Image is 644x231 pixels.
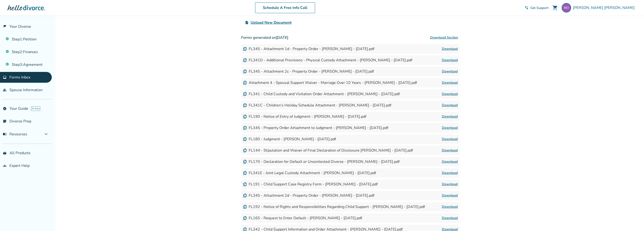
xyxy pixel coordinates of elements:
[243,194,247,197] img: Document
[243,193,374,198] div: FL345 - Attachment 2d - Property Order - [PERSON_NAME] - [DATE].pdf
[442,102,458,108] a: Download
[243,46,374,51] div: FL345 - Attachment 1d - Property Order - [PERSON_NAME] - [DATE].pdf
[3,107,7,110] span: explore
[9,75,30,80] span: Forms Inbox
[243,58,412,63] div: FL341D - Additional Provisions - Physical Custody Attachment - [PERSON_NAME] - [DATE].pdf
[442,193,458,198] a: Download
[243,103,247,107] img: Document
[429,33,460,42] button: Download Section
[3,132,27,137] span: Resources
[243,137,336,142] div: FL180 - Judgment - [PERSON_NAME] - [DATE].pdf
[243,115,247,118] img: Document
[442,91,458,97] a: Download
[243,103,391,108] div: FL341C - Children's Holiday Schedule Attachment - [PERSON_NAME] - [DATE].pdf
[442,114,458,119] a: Download
[243,160,247,164] img: Document
[243,92,247,96] img: Document
[243,149,247,152] img: Document
[243,126,247,130] img: Document
[243,114,366,119] div: FL190 - Notice of Entry of Judgment - [PERSON_NAME] - [DATE].pdf
[525,6,548,10] a: phone_in_talkGet Support
[442,136,458,142] a: Download
[3,25,7,28] span: flag_2
[3,75,7,79] span: inbox
[3,164,7,168] span: groups
[241,33,460,42] h3: Forms generated on [DATE]
[620,208,644,231] iframe: Chat Widget
[442,125,458,131] a: Download
[442,204,458,210] a: Download
[442,148,458,153] a: Download
[442,69,458,74] a: Download
[530,6,548,10] span: Get Support
[251,20,292,25] span: Upload New Document
[442,80,458,86] a: Download
[442,57,458,63] a: Download
[3,151,7,155] span: shopping_basket
[573,5,636,10] span: [PERSON_NAME] [PERSON_NAME]
[243,216,247,220] img: Document
[243,47,247,51] img: Document
[243,215,362,221] div: FL165 - Request to Enter Default - [PERSON_NAME] - [DATE].pdf
[243,148,413,153] div: FL144 - Stipulation and Waiver of Final Declaration of Disclosure [PERSON_NAME] - [DATE].pdf
[442,215,458,221] a: Download
[552,5,558,11] span: shopping_cart
[245,21,249,24] span: upload_file
[243,69,374,74] div: FL345 - Attachment 2c - Property Order - [PERSON_NAME] - [DATE].pdf
[243,204,425,209] div: FL192 - Notice of Rights and Responsibilities Regarding Child Support - [PERSON_NAME] - [DATE].pdf
[243,137,247,141] img: Document
[3,119,7,123] span: list_alt_check
[442,159,458,164] a: Download
[243,170,376,176] div: FL341E - Joint Legal Custody Attachment - [PERSON_NAME] - [DATE].pdf
[243,171,247,175] img: Document
[255,2,315,13] a: Schedule A Free Info Call
[243,125,388,130] div: FL345 - Property Order Attachment to Judgment - [PERSON_NAME] - [DATE].pdf
[442,181,458,187] a: Download
[442,46,458,52] a: Download
[43,131,49,137] span: expand_more
[243,80,417,85] div: Attachment 4 - Spousal Support Waiver - Marriage Over 10 Years - [PERSON_NAME] - [DATE].pdf
[243,70,247,73] img: Document
[3,132,7,136] span: menu_book
[243,81,247,85] img: Document
[243,205,247,209] img: Document
[243,58,247,62] img: Document
[562,3,571,12] img: michelledodson1115@gmail.com
[243,91,400,97] div: FL341 - Child Custody and Visitation Order Attachment - [PERSON_NAME] - [DATE].pdf
[243,182,247,186] img: Document
[243,159,400,164] div: FL170 - Declaration for Default or Uncontested Divorce - [PERSON_NAME] - [DATE].pdf
[243,182,378,187] div: FL191 - Child Support Case Registry Form - [PERSON_NAME] - [DATE].pdf
[31,106,40,111] span: AI beta
[442,170,458,176] a: Download
[3,88,7,92] span: people
[525,6,528,10] span: phone_in_talk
